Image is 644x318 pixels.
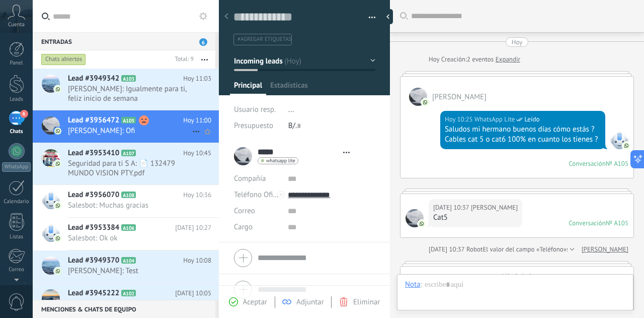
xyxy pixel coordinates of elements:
[33,218,219,250] a: Lead #3953384 A106 [DATE] 10:27 Salesbot: Ok ok
[266,158,295,163] span: whatsapp lite
[234,219,280,235] div: Cargo
[121,75,136,82] span: A103
[68,288,119,298] span: Lead #3945222
[467,54,494,65] span: 2 eventos
[606,219,628,227] div: № A105
[512,37,523,47] div: Hoy
[270,81,308,95] span: Estadísticas
[68,148,119,158] span: Lead #3953410
[400,267,633,280] div: Más 1 de 1
[183,256,211,266] span: Hoy 10:08
[610,131,628,149] span: WhatsApp Lite
[121,290,136,296] span: A102
[406,209,424,227] span: Jorge
[68,223,119,233] span: Lead #3953384
[496,54,520,65] a: Expandir
[234,118,281,134] div: Presupuesto
[234,171,280,187] div: Compañía
[569,219,606,227] div: Conversación
[623,142,630,149] img: com.amocrm.amocrmwa.svg
[54,128,61,135] img: com.amocrm.amocrmwa.svg
[383,9,393,24] div: Ocultar
[234,223,253,231] span: Cargo
[68,115,119,125] span: Lead #3956472
[183,115,211,125] span: Hoy 11:00
[234,187,280,203] button: Teléfono Oficina
[234,102,281,118] div: Usuario resp.
[183,190,211,200] span: Hoy 10:36
[474,114,515,124] span: WhatsApp Lite
[68,159,192,178] span: Seguridad para ti S A: 📄 132479 MUNDO VISION PTY.pdf
[433,203,471,213] div: [DATE] 10:37
[121,117,136,123] span: A105
[68,201,192,210] span: Salesbot: Muchas gracias
[20,110,28,118] span: 6
[418,220,425,227] img: com.amocrm.amocrmwa.svg
[2,60,31,67] div: Panel
[445,124,601,145] div: Saludos mi hermano buenos días cómo estás ? Cables cat 5 o cat6 100% en cuanto los tienes ?
[68,74,119,84] span: Lead #3949342
[68,84,192,103] span: [PERSON_NAME]: Igualmente para ti, feliz inicio de semana
[33,143,219,184] a: Lead #3953410 A107 Hoy 10:45 Seguridad para ti S A: 📄 132479 MUNDO VISION PTY.pdf
[2,234,31,240] div: Listas
[243,297,267,307] span: Aceptar
[2,96,31,103] div: Leads
[171,54,194,65] div: Total: 9
[234,190,286,200] span: Teléfono Oficina
[471,203,518,213] span: Jorge
[175,288,211,298] span: [DATE] 10:05
[121,150,136,156] span: A107
[54,235,61,242] img: com.amocrm.amocrmwa.svg
[234,203,255,219] button: Correo
[234,105,276,114] span: Usuario resp.
[429,54,520,65] div: Creación:
[199,38,207,46] span: 6
[432,92,487,102] span: Jorge
[445,114,474,124] div: Hoy 10:25
[2,162,31,172] div: WhatsApp
[8,22,25,28] span: Cuenta
[33,300,215,318] div: Menciones & Chats de equipo
[54,202,61,209] img: com.amocrm.amocrmwa.svg
[54,268,61,275] img: com.amocrm.amocrmwa.svg
[68,233,192,243] span: Salesbot: Ok ok
[234,206,255,216] span: Correo
[569,159,606,168] div: Conversación
[68,299,192,318] span: 447974904959: 'messageContextInfo' is not yet supported. Use your device to view this message.
[237,36,291,43] span: #agregar etiquetas
[33,69,219,110] a: Lead #3949342 A103 Hoy 11:03 [PERSON_NAME]: Igualmente para ti, feliz inicio de semana
[582,244,628,255] a: [PERSON_NAME]
[33,32,215,50] div: Entradas
[33,110,219,143] a: Lead #3956472 A105 Hoy 11:00 [PERSON_NAME]: Ofi
[422,99,429,106] img: com.amocrm.amocrmwa.svg
[421,280,422,290] span: :
[33,185,219,217] a: Lead #3956070 A108 Hoy 10:36 Salesbot: Muchas gracias
[433,213,518,223] div: Cat5
[33,250,219,283] a: Lead #3949370 A104 Hoy 10:08 [PERSON_NAME]: Test
[288,105,294,114] span: ...
[296,297,324,307] span: Adjuntar
[234,121,273,131] span: Presupuesto
[2,129,31,135] div: Chats
[606,159,628,168] div: № A105
[2,199,31,205] div: Calendario
[68,190,119,200] span: Lead #3956070
[234,81,262,95] span: Principal
[429,54,441,65] div: Hoy
[429,244,466,255] div: [DATE] 10:37
[288,118,375,134] div: B/.
[41,53,86,66] div: Chats abiertos
[524,114,539,124] span: Leído
[194,50,215,69] button: Más
[68,266,192,276] span: [PERSON_NAME]: Test
[54,86,61,93] img: com.amocrm.amocrmwa.svg
[482,244,567,255] span: El valor del campo «Teléfono»
[121,224,136,231] span: A106
[2,267,31,273] div: Correo
[409,88,427,106] span: Jorge
[183,148,211,158] span: Hoy 10:45
[121,257,136,264] span: A104
[353,297,380,307] span: Eliminar
[121,192,136,198] span: A108
[466,245,482,253] span: Robot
